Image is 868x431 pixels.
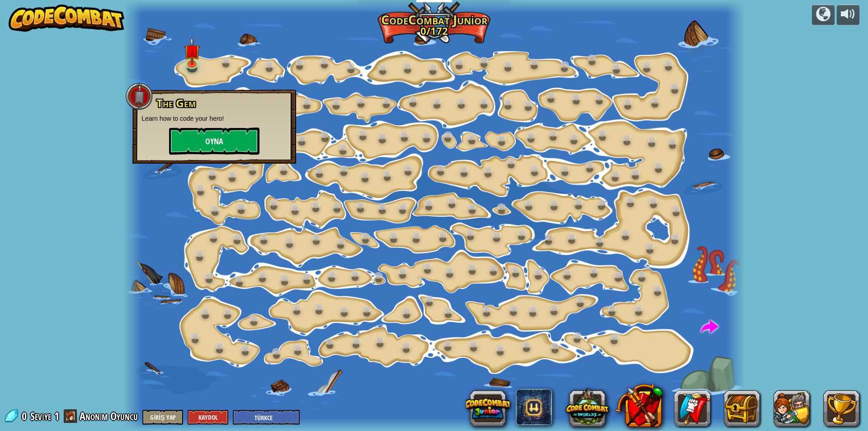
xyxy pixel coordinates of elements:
[837,5,859,26] button: Sesi ayarla
[54,409,59,423] span: 1
[22,409,29,423] span: 0
[188,410,228,425] button: Kaydol
[812,5,835,26] button: Kampanyalar
[156,95,196,110] span: The Gem
[169,128,259,155] button: Oyna
[142,114,287,123] p: Learn how to code your hero!
[184,37,200,65] img: level-banner-unstarted.png
[142,410,183,425] button: Giriş Yap
[30,409,51,424] span: Seviye
[9,5,124,32] img: CodeCombat - Learn how to code by playing a game
[80,409,138,423] span: Anonim Oyuncu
